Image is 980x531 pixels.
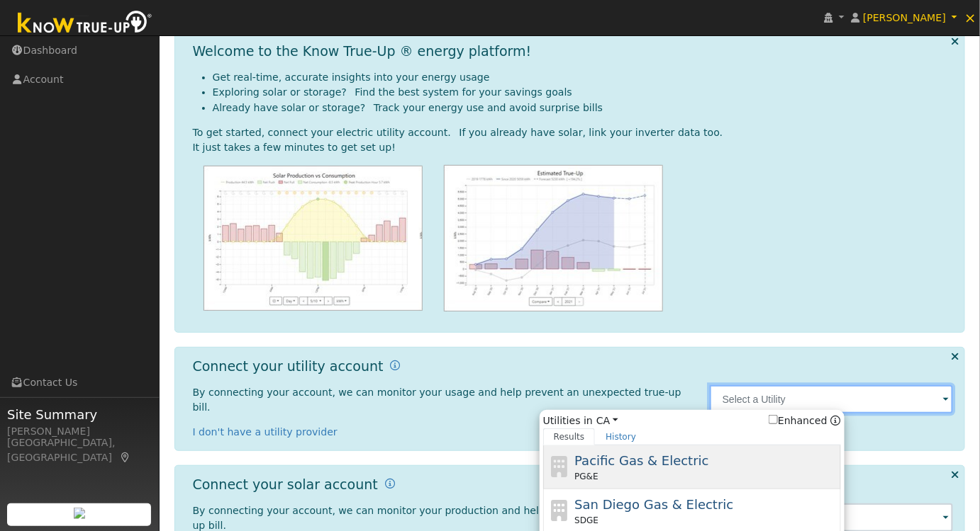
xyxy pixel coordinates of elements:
input: Select a Utility [710,385,954,413]
div: It just takes a few minutes to get set up! [193,140,954,155]
h1: Connect your solar account [193,476,378,493]
li: Exploring solar or storage? Find the best system for your savings goals [213,85,954,100]
span: SDGE [574,514,598,527]
div: To get started, connect your electric utility account. If you already have solar, link your inver... [193,125,954,140]
div: [PERSON_NAME] [7,424,152,439]
img: retrieve [74,508,85,519]
a: History [595,428,647,445]
span: Utilities in [543,413,841,428]
span: By connecting your account, we can monitor your production and help prevent an unexpected true-up... [193,505,693,531]
span: PG&E [574,470,598,483]
div: [GEOGRAPHIC_DATA], [GEOGRAPHIC_DATA] [7,435,152,465]
span: San Diego Gas & Electric [574,497,733,512]
span: Pacific Gas & Electric [574,453,708,468]
label: Enhanced [769,413,828,428]
a: Map [119,452,132,463]
h1: Welcome to the Know True-Up ® energy platform! [193,43,532,59]
h1: Connect your utility account [193,358,384,375]
a: Enhanced Providers [831,415,841,426]
li: Get real-time, accurate insights into your energy usage [213,70,954,85]
li: Already have solar or storage? Track your energy use and avoid surprise bills [213,101,954,115]
span: [PERSON_NAME] [863,12,946,23]
span: × [964,9,976,26]
a: CA [596,413,618,428]
span: By connecting your account, we can monitor your usage and help prevent an unexpected true-up bill. [193,387,681,413]
input: Enhanced [769,415,778,424]
img: Know True-Up [11,8,160,40]
a: I don't have a utility provider [193,426,338,438]
a: Results [543,428,596,445]
span: Site Summary [7,405,152,424]
span: Show enhanced providers [769,413,841,428]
